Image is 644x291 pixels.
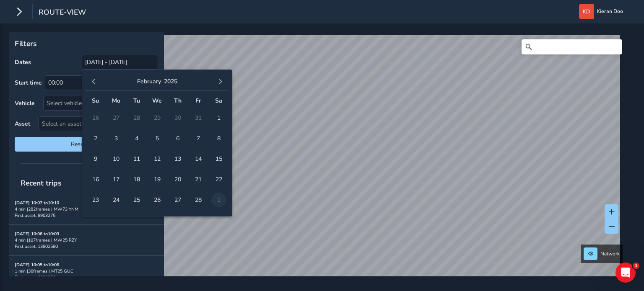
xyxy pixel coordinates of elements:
span: 21 [191,172,205,187]
iframe: Intercom live chat [615,263,636,283]
span: Kieran Doo [597,4,623,19]
strong: [DATE] 10:05 to 10:06 [15,262,59,268]
span: Network [600,250,620,257]
span: 13 [170,152,185,166]
span: Reset filters [21,140,152,148]
span: Th [174,97,182,105]
span: 10 [109,152,123,166]
span: route-view [39,7,86,19]
span: 17 [109,172,123,187]
button: Reset filters [15,137,158,152]
span: 8 [211,131,226,146]
span: Tu [133,97,140,105]
span: 4 [129,131,144,146]
label: Dates [15,58,31,66]
label: Asset [15,120,30,128]
span: Sa [215,97,222,105]
label: Start time [15,79,42,87]
input: Search [522,39,622,54]
span: First asset: 13802580 [15,243,58,250]
span: 24 [109,193,123,207]
strong: [DATE] 10:06 to 10:09 [15,231,59,237]
span: 25 [129,193,144,207]
span: 6 [170,131,185,146]
span: 1 [633,263,639,269]
p: Filters [15,38,158,49]
span: 26 [150,193,164,207]
strong: [DATE] 10:07 to 10:10 [15,200,59,206]
span: 5 [150,131,164,146]
canvas: Map [12,35,620,286]
span: 3 [109,131,123,146]
div: Select vehicle [44,96,144,110]
span: Recent trips [15,172,68,194]
img: diamond-layout [579,4,594,19]
label: Vehicle [15,99,35,107]
span: 20 [170,172,185,187]
span: 22 [211,172,226,187]
div: 4 min | 107 frames | MW25 RZY [15,237,158,243]
button: 2025 [164,77,177,85]
button: Kieran Doo [579,4,626,19]
span: 11 [129,152,144,166]
button: February [137,77,161,85]
span: 16 [88,172,103,187]
span: 1 [211,111,226,125]
span: First asset: 6600950 [15,274,55,281]
span: 9 [88,152,103,166]
span: 12 [150,152,164,166]
span: 15 [211,152,226,166]
div: 1 min | 36 frames | MT25 GUC [15,268,158,274]
span: 14 [191,152,205,166]
span: Su [92,97,99,105]
div: 4 min | 282 frames | MW73 YNM [15,206,158,212]
span: 7 [191,131,205,146]
span: 28 [191,193,205,207]
span: First asset: 8903275 [15,212,55,219]
span: 23 [88,193,103,207]
span: Fr [195,97,201,105]
span: Select an asset code [39,117,144,131]
span: 27 [170,193,185,207]
span: 19 [150,172,164,187]
span: Mo [112,97,120,105]
span: 2 [88,131,103,146]
span: We [152,97,162,105]
span: 18 [129,172,144,187]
